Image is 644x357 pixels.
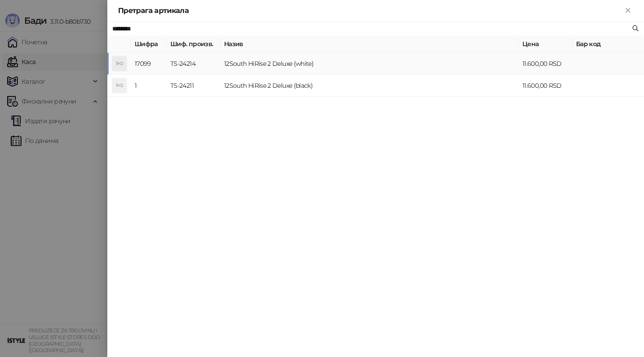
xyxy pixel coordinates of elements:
[112,78,127,93] div: 1H2
[220,53,519,75] td: 12South HiRise 2 Deluxe (white)
[118,5,623,16] div: Претрага артикала
[167,53,220,75] td: TS-24214
[131,75,167,97] td: 1
[131,35,167,53] th: Шифра
[519,35,572,53] th: Цена
[623,5,633,16] button: Close
[519,75,572,97] td: 11.600,00 RSD
[220,75,519,97] td: 12South HiRise 2 Deluxe (black)
[519,53,572,75] td: 11.600,00 RSD
[167,75,220,97] td: TS-24211
[112,56,127,71] div: 1H2
[167,35,220,53] th: Шиф. произв.
[572,35,644,53] th: Бар код
[220,35,519,53] th: Назив
[131,53,167,75] td: 17099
